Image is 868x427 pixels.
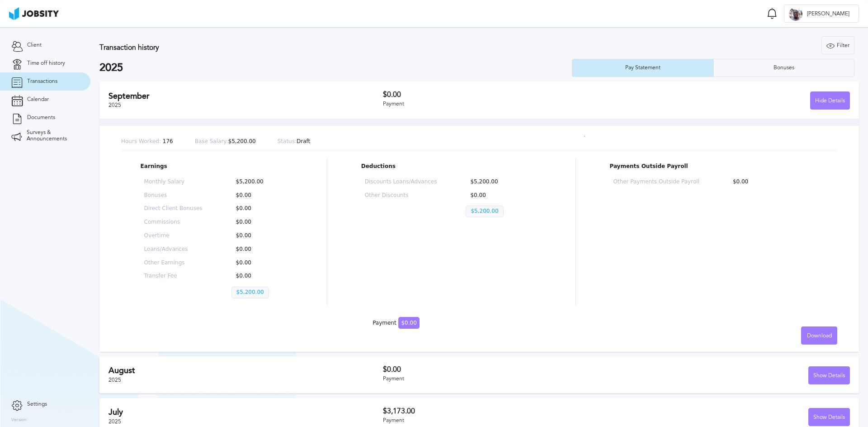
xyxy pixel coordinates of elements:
p: $5,200.00 [466,206,503,217]
p: $0.00 [728,179,814,185]
button: Show Details [808,408,850,426]
span: Client [27,42,42,48]
p: Other Discounts [365,192,437,199]
button: Bonuses [713,59,855,77]
p: $0.00 [231,233,290,239]
p: Other Earnings [144,260,203,266]
div: S [789,7,802,21]
p: $5,200.00 [195,139,256,145]
p: Overtime [144,233,203,239]
img: ab4bad089aa723f57921c736e9817d99.png [9,7,59,20]
h2: August [108,366,383,375]
div: Pay Statement [621,65,665,71]
p: $0.00 [231,206,290,212]
p: $0.00 [231,219,290,225]
label: Version: [11,417,28,423]
span: Calendar [27,96,49,103]
button: Filter [821,36,854,54]
span: 2025 [108,418,121,425]
p: Monthly Salary [144,179,203,185]
span: 2025 [108,377,121,383]
span: Base Salary: [195,138,228,144]
div: Payment [373,320,420,326]
button: S[PERSON_NAME] [784,5,859,23]
span: Status: [278,138,297,144]
div: Hide Details [811,92,849,110]
h2: September [108,91,383,101]
p: Earnings [141,163,293,170]
p: Bonuses [144,192,203,199]
button: Download [801,326,837,345]
h3: $3,173.00 [383,407,617,415]
h2: 2025 [99,62,572,74]
p: Payments Outside Payroll [609,163,818,170]
div: Payment [383,417,617,424]
span: [PERSON_NAME] [802,11,854,17]
p: $5,200.00 [231,287,269,298]
span: Documents [27,115,55,121]
p: $5,200.00 [466,179,538,185]
div: Filter [822,37,854,55]
p: Transfer Fee [144,273,203,279]
p: $0.00 [231,273,290,279]
p: 176 [121,139,173,145]
div: Show Details [809,367,849,385]
span: Download [807,333,832,339]
p: $0.00 [231,260,290,266]
h3: $0.00 [383,91,617,99]
p: Direct Client Bonuses [144,206,203,212]
h2: July [108,408,383,417]
div: Payment [383,101,617,107]
span: 2025 [108,102,121,108]
div: Bonuses [769,65,799,71]
div: Payment [383,376,617,382]
span: Transactions [27,78,57,85]
span: Hours Worked: [121,138,161,144]
button: Hide Details [810,91,850,110]
p: Loans/Advances [144,246,203,253]
button: Pay Statement [572,59,713,77]
p: Discounts Loans/Advances [365,179,437,185]
button: Show Details [808,366,850,384]
p: $0.00 [231,246,290,253]
p: $0.00 [466,192,538,199]
p: Other Payments Outside Payroll [613,179,699,185]
p: $0.00 [231,192,290,199]
h3: Transaction history [99,43,513,52]
span: $0.00 [398,317,419,329]
span: Settings [27,401,47,408]
p: Draft [278,139,311,145]
p: Commissions [144,219,203,225]
p: Deductions [361,163,542,170]
p: $5,200.00 [231,179,290,185]
h3: $0.00 [383,365,617,374]
span: Surveys & Announcements [27,130,79,142]
span: Time off history [27,60,65,67]
div: Show Details [809,408,849,427]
